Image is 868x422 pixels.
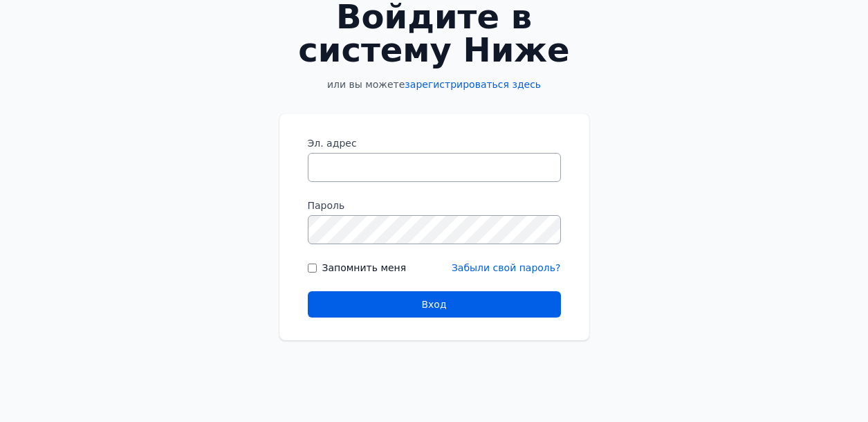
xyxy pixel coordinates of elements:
ya-tr-span: Запомнить меня [322,262,407,273]
button: Вход [308,291,561,318]
ya-tr-span: Эл. адрес [308,138,357,149]
a: Забыли свой пароль? [452,262,561,273]
ya-tr-span: или вы можете [327,79,405,90]
a: зарегистрироваться здесь [405,79,541,90]
ya-tr-span: Пароль [308,200,345,211]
